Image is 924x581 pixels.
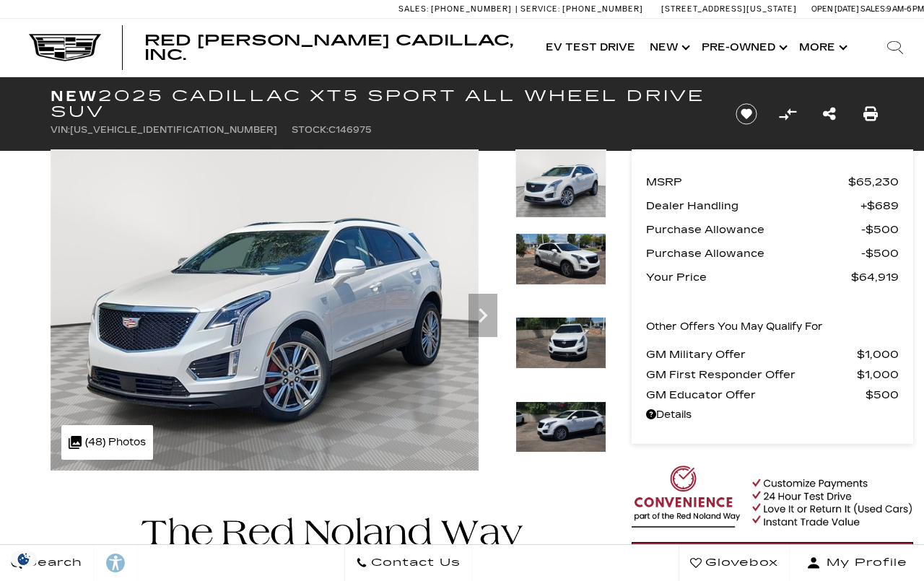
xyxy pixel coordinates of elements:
a: GM Educator Offer $500 [646,385,899,405]
a: MSRP $65,230 [646,172,899,192]
a: GM First Responder Offer $1,000 [646,364,899,385]
button: Save vehicle [731,102,762,126]
span: [PHONE_NUMBER] [431,4,512,14]
a: Purchase Allowance $500 [646,243,899,263]
a: Details [646,405,899,425]
a: Customize Payments [632,542,913,581]
a: Red [PERSON_NAME] Cadillac, Inc. [144,33,524,62]
span: GM First Responder Offer [646,364,857,385]
span: Purchase Allowance [646,219,861,240]
span: $500 [861,219,899,240]
button: Open user profile menu [790,545,924,581]
img: New 2025 Crystal White Tricoat Cadillac Sport image 1 [51,149,479,471]
button: Compare Vehicle [777,103,798,125]
span: Dealer Handling [646,196,860,216]
span: $500 [861,243,899,263]
img: New 2025 Crystal White Tricoat Cadillac Sport image 4 [515,401,606,453]
strong: New [51,87,98,105]
span: Stock: [292,125,328,135]
span: GM Educator Offer [646,385,866,405]
a: Dealer Handling $689 [646,196,899,216]
a: Share this New 2025 Cadillac XT5 Sport All Wheel Drive SUV [823,104,836,124]
span: GM Military Offer [646,344,857,364]
span: Search [22,553,82,573]
span: Sales: [398,4,429,14]
span: $64,919 [851,267,899,287]
a: Purchase Allowance $500 [646,219,899,240]
span: Service: [520,4,560,14]
span: [US_VEHICLE_IDENTIFICATION_NUMBER] [70,125,277,135]
img: New 2025 Crystal White Tricoat Cadillac Sport image 3 [515,317,606,369]
div: (48) Photos [61,425,153,460]
a: [STREET_ADDRESS][US_STATE] [661,4,797,14]
a: Your Price $64,919 [646,267,899,287]
img: Cadillac Dark Logo with Cadillac White Text [29,34,101,61]
span: $65,230 [848,172,899,192]
span: Your Price [646,267,851,287]
span: [PHONE_NUMBER] [562,4,643,14]
span: My Profile [821,553,907,573]
span: VIN: [51,125,70,135]
a: New [642,19,694,77]
span: Open [DATE] [811,4,859,14]
span: 9 AM-6 PM [886,4,924,14]
a: Pre-Owned [694,19,792,77]
img: Opt-Out Icon [7,551,40,567]
span: Purchase Allowance [646,243,861,263]
span: $1,000 [857,364,899,385]
a: Contact Us [344,545,472,581]
span: Contact Us [367,553,461,573]
a: Service: [PHONE_NUMBER] [515,5,647,13]
span: Sales: [860,4,886,14]
span: MSRP [646,172,848,192]
span: $500 [866,385,899,405]
span: Glovebox [702,553,778,573]
img: New 2025 Crystal White Tricoat Cadillac Sport image 1 [515,149,606,218]
a: Sales: [PHONE_NUMBER] [398,5,515,13]
section: Click to Open Cookie Consent Modal [7,551,40,567]
a: Print this New 2025 Cadillac XT5 Sport All Wheel Drive SUV [863,104,878,124]
div: Next [468,294,497,337]
a: EV Test Drive [539,19,642,77]
span: C146975 [328,125,372,135]
a: Glovebox [679,545,790,581]
span: $689 [860,196,899,216]
span: $1,000 [857,344,899,364]
span: Red [PERSON_NAME] Cadillac, Inc. [144,32,513,64]
a: GM Military Offer $1,000 [646,344,899,364]
img: New 2025 Crystal White Tricoat Cadillac Sport image 2 [515,233,606,285]
p: Other Offers You May Qualify For [646,317,823,337]
button: More [792,19,852,77]
h1: 2025 Cadillac XT5 Sport All Wheel Drive SUV [51,88,711,120]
